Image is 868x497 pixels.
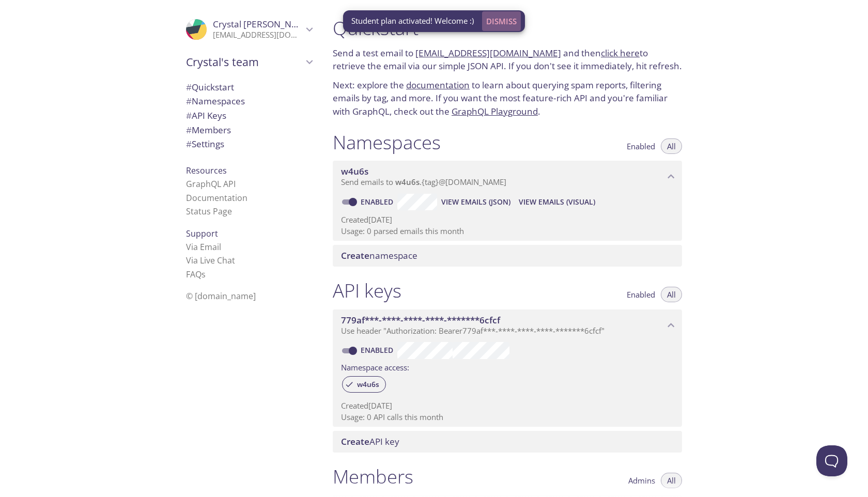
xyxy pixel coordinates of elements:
[437,194,515,210] button: View Emails (JSON)
[178,137,320,151] div: Team Settings
[213,30,303,40] p: [EMAIL_ADDRESS][DOMAIN_NAME]
[341,412,674,423] p: Usage: 0 API calls this month
[359,197,397,207] a: Enabled
[515,194,599,210] button: View Emails (Visual)
[186,290,256,302] span: © [DOMAIN_NAME]
[341,250,369,261] span: Create
[186,255,235,266] a: Via Live Chat
[186,124,192,136] span: #
[186,124,231,136] span: Members
[186,95,245,107] span: Namespaces
[359,345,397,355] a: Enabled
[622,473,661,488] button: Admins
[186,110,192,121] span: #
[333,279,401,302] h1: API keys
[341,436,399,447] span: API key
[341,400,674,411] p: Created [DATE]
[482,11,521,31] button: Dismiss
[202,269,206,280] span: s
[178,108,320,123] div: API Keys
[186,138,224,150] span: Settings
[186,55,303,69] span: Crystal's team
[186,228,218,239] span: Support
[178,12,320,46] div: Crystal McNeil
[816,445,847,476] iframe: Help Scout Beacon - Open
[333,245,682,267] div: Create namespace
[341,226,674,237] p: Usage: 0 parsed emails this month
[186,178,236,190] a: GraphQL API
[661,473,682,488] button: All
[519,196,595,208] span: View Emails (Visual)
[333,161,682,193] div: w4u6s namespace
[186,81,192,93] span: #
[341,165,368,177] span: w4u6s
[415,47,561,59] a: [EMAIL_ADDRESS][DOMAIN_NAME]
[333,431,682,453] div: Create API Key
[621,287,661,302] button: Enabled
[178,49,320,75] div: Crystal's team
[178,123,320,137] div: Members
[178,94,320,108] div: Namespaces
[621,138,661,154] button: Enabled
[486,14,517,28] span: Dismiss
[351,15,474,26] span: Student plan activated! Welcome :)
[186,269,206,280] a: FAQ
[333,46,682,73] p: Send a test email to and then to retrieve the email via our simple JSON API. If you don't see it ...
[341,250,417,261] span: namespace
[178,80,320,95] div: Quickstart
[406,79,470,91] a: documentation
[186,110,226,121] span: API Keys
[601,47,640,59] a: click here
[661,287,682,302] button: All
[333,79,682,118] p: Next: explore the to learn about querying spam reports, filtering emails by tag, and more. If you...
[333,131,441,154] h1: Namespaces
[341,214,674,225] p: Created [DATE]
[342,376,386,393] div: w4u6s
[395,177,420,187] span: w4u6s
[661,138,682,154] button: All
[186,241,221,253] a: Via Email
[213,18,313,30] span: Crystal [PERSON_NAME]
[186,95,192,107] span: #
[351,380,385,389] span: w4u6s
[186,192,247,204] a: Documentation
[333,465,413,488] h1: Members
[341,177,506,187] span: Send emails to . {tag} @[DOMAIN_NAME]
[341,359,409,374] label: Namespace access:
[333,17,682,40] h1: Quickstart
[186,81,234,93] span: Quickstart
[186,165,227,176] span: Resources
[341,436,369,447] span: Create
[186,138,192,150] span: #
[186,206,232,217] a: Status Page
[441,196,510,208] span: View Emails (JSON)
[452,105,538,117] a: GraphQL Playground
